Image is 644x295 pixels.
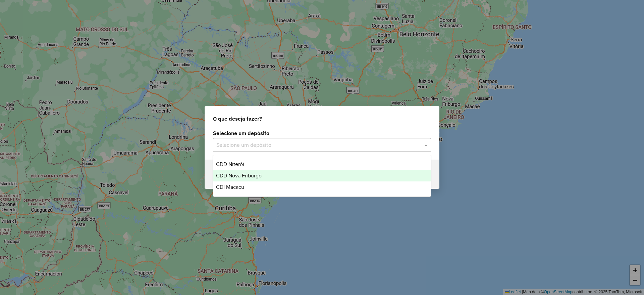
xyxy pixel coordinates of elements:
span: CDD Nova Friburgo [216,173,262,178]
span: O que deseja fazer? [213,115,262,123]
span: CDI Macacu [216,184,244,190]
span: CDD Niterói [216,161,244,167]
ng-dropdown-panel: Options list [213,155,431,197]
label: Selecione um depósito [213,129,431,137]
